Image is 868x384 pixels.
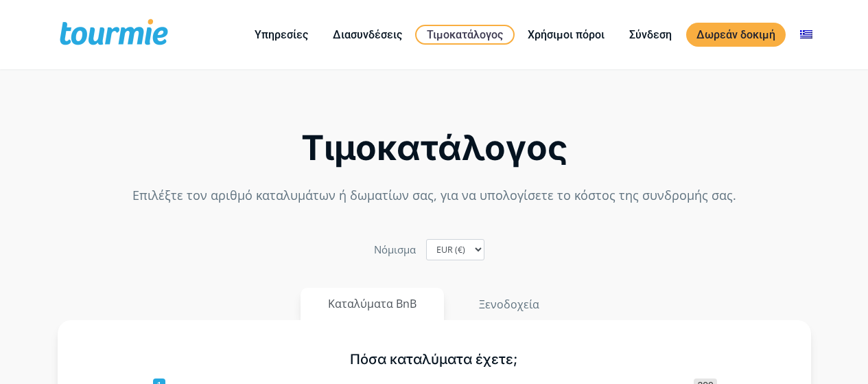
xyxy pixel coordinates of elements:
h5: Πόσα καταλύματα έχετε; [151,351,717,368]
h2: Τιμοκατάλογος [58,132,811,164]
a: Αλλαγή σε [790,26,823,43]
a: Διασυνδέσεις [322,26,412,43]
a: Δωρεάν δοκιμή [686,23,786,47]
a: Σύνδεση [619,26,682,43]
a: Χρήσιμοι πόροι [517,26,615,43]
a: Τιμοκατάλογος [415,25,515,45]
a: Υπηρεσίες [244,26,318,43]
button: Καταλύματα BnB [301,288,444,320]
button: Ξενοδοχεία [451,288,567,321]
p: Επιλέξτε τον αριθμό καταλυμάτων ή δωματίων σας, για να υπολογίσετε το κόστος της συνδρομής σας. [58,186,811,205]
label: Nόμισμα [374,240,416,259]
